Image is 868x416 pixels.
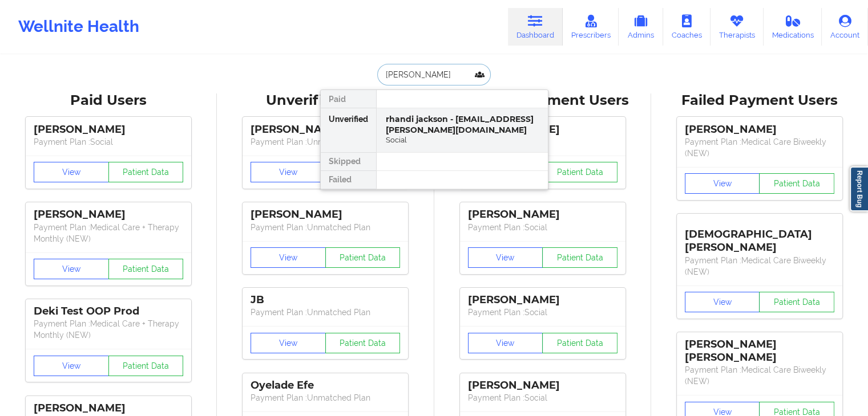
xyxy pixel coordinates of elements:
div: Paid [321,90,376,108]
div: [PERSON_NAME] [251,208,400,221]
a: Medications [764,8,822,46]
div: [PERSON_NAME] [468,208,617,221]
div: [PERSON_NAME] [468,379,617,392]
div: Oyelade Efe [251,379,400,392]
button: Patient Data [325,333,401,353]
a: Therapists [710,8,764,46]
button: Patient Data [759,292,834,312]
button: View [251,333,326,353]
div: [PERSON_NAME] [468,293,617,307]
div: [PERSON_NAME] [251,123,400,136]
div: [PERSON_NAME] [34,208,183,221]
div: rhandi jackson - [EMAIL_ADDRESS][PERSON_NAME][DOMAIN_NAME] [386,114,539,135]
a: Coaches [663,8,710,46]
p: Payment Plan : Social [34,136,183,148]
button: View [34,259,109,279]
div: [PERSON_NAME] [685,123,834,136]
div: [PERSON_NAME] [PERSON_NAME] [685,338,834,364]
button: Patient Data [108,162,184,182]
div: Paid Users [8,92,209,109]
button: View [468,333,543,353]
p: Payment Plan : Medical Care Biweekly (NEW) [685,364,834,387]
p: Payment Plan : Unmatched Plan [251,307,400,318]
p: Payment Plan : Social [468,222,617,233]
div: [PERSON_NAME] [34,402,183,415]
p: Payment Plan : Medical Care + Therapy Monthly (NEW) [34,318,183,341]
div: Skipped [321,153,376,171]
button: View [34,162,109,182]
a: Account [822,8,868,46]
button: View [251,247,326,268]
p: Payment Plan : Social [468,307,617,318]
button: View [685,292,760,312]
div: Unverified Users [225,92,426,109]
button: Patient Data [542,333,617,353]
div: [DEMOGRAPHIC_DATA][PERSON_NAME] [685,219,834,254]
p: Payment Plan : Unmatched Plan [251,136,400,148]
div: Deki Test OOP Prod [34,305,183,318]
div: Social [386,135,539,145]
p: Payment Plan : Medical Care Biweekly (NEW) [685,136,834,159]
button: Patient Data [325,247,401,268]
a: Dashboard [508,8,563,46]
button: Patient Data [108,259,184,279]
p: Payment Plan : Unmatched Plan [251,392,400,403]
button: Patient Data [108,356,184,376]
p: Payment Plan : Medical Care + Therapy Monthly (NEW) [34,222,183,244]
div: Failed [321,171,376,189]
div: JB [251,293,400,307]
a: Prescribers [563,8,619,46]
p: Payment Plan : Social [468,392,617,403]
a: Report Bug [850,166,868,211]
div: Failed Payment Users [659,92,860,109]
button: View [685,173,760,194]
p: Payment Plan : Medical Care Biweekly (NEW) [685,255,834,278]
button: View [34,356,109,376]
div: [PERSON_NAME] [34,123,183,136]
button: Patient Data [542,247,617,268]
button: Patient Data [542,162,617,182]
button: View [251,162,326,182]
div: Unverified [321,108,376,153]
button: View [468,247,543,268]
button: Patient Data [759,173,834,194]
a: Admins [619,8,663,46]
p: Payment Plan : Unmatched Plan [251,222,400,233]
